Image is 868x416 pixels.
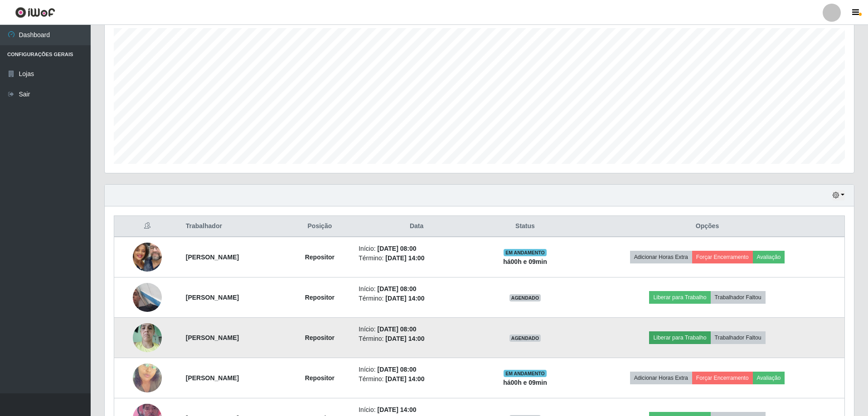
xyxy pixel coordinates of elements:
img: 1754928869787.jpeg [133,352,162,404]
strong: [PERSON_NAME] [186,294,239,301]
strong: Repositor [305,374,335,382]
time: [DATE] 08:00 [377,285,416,292]
th: Trabalhador [180,216,286,237]
li: Término: [359,294,475,303]
strong: há 00 h e 09 min [503,379,547,386]
button: Trabalhador Faltou [711,331,766,344]
button: Avaliação [753,372,785,384]
time: [DATE] 14:00 [385,375,424,383]
li: Término: [359,334,475,344]
strong: [PERSON_NAME] [186,374,239,382]
time: [DATE] 14:00 [385,254,424,262]
li: Início: [359,365,475,374]
button: Liberar para Trabalho [649,331,710,344]
img: 1753296713648.jpeg [133,318,162,357]
li: Início: [359,244,475,253]
strong: há 00 h e 09 min [503,258,547,265]
li: Término: [359,374,475,384]
li: Início: [359,405,475,415]
button: Trabalhador Faltou [711,291,766,304]
button: Adicionar Horas Extra [630,251,692,263]
img: CoreUI Logo [15,7,55,18]
button: Forçar Encerramento [692,372,753,384]
button: Adicionar Horas Extra [630,372,692,384]
button: Forçar Encerramento [692,251,753,263]
strong: Repositor [305,253,335,261]
button: Liberar para Trabalho [649,291,710,304]
time: [DATE] 14:00 [385,295,424,302]
time: [DATE] 08:00 [377,366,416,373]
strong: Repositor [305,294,335,301]
th: Data [353,216,480,237]
time: [DATE] 08:00 [377,325,416,333]
time: [DATE] 14:00 [377,406,416,413]
span: AGENDADO [509,335,541,342]
span: AGENDADO [509,294,541,301]
img: 1748716470953.jpeg [133,225,162,289]
strong: [PERSON_NAME] [186,253,239,261]
span: EM ANDAMENTO [504,370,547,377]
button: Avaliação [753,251,785,263]
th: Opções [570,216,844,237]
li: Início: [359,284,475,294]
th: Status [480,216,570,237]
time: [DATE] 08:00 [377,245,416,252]
li: Início: [359,325,475,334]
img: 1752282954547.jpeg [133,272,162,323]
strong: Repositor [305,334,335,341]
th: Posição [286,216,354,237]
strong: [PERSON_NAME] [186,334,239,341]
li: Término: [359,253,475,263]
span: EM ANDAMENTO [504,249,547,256]
time: [DATE] 14:00 [385,335,424,342]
